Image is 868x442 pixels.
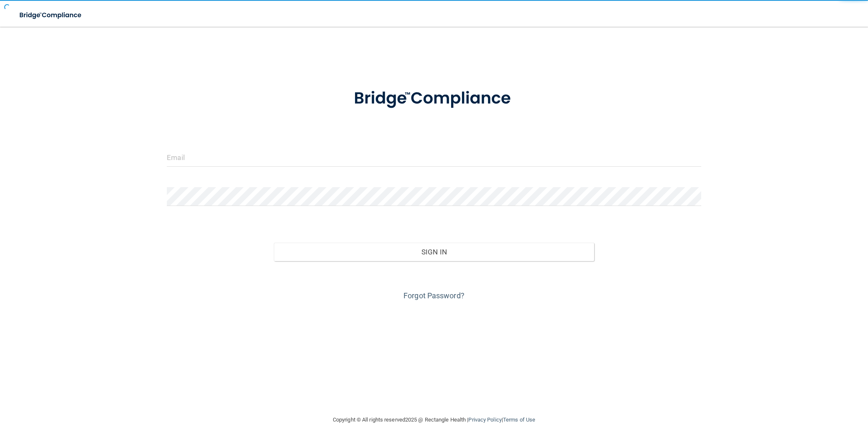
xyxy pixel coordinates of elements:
[503,417,535,423] a: Terms of Use
[281,406,587,433] div: Copyright © All rights reserved 2025 @ Rectangle Health | |
[337,77,531,120] img: bridge_compliance_login_screen.278c3ca4.svg
[167,148,701,167] input: Email
[274,243,594,261] button: Sign In
[13,7,89,24] img: bridge_compliance_login_screen.278c3ca4.svg
[468,417,501,423] a: Privacy Policy
[403,291,465,300] a: Forgot Password?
